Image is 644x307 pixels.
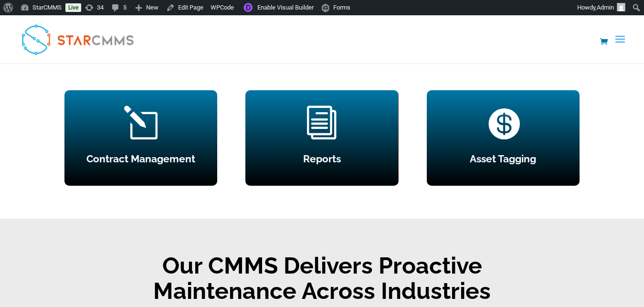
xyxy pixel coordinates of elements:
[597,4,614,11] span: Admin
[245,154,398,169] h4: Reports
[427,154,580,169] h4: Asset Tagging
[16,19,138,59] img: StarCMMS
[305,106,338,139] span: i
[486,106,520,139] span: 
[64,154,217,169] h4: Contract Management
[596,261,644,307] iframe: Chat Widget
[65,3,81,12] a: Live
[617,3,625,11] img: Image
[124,106,158,139] span: l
